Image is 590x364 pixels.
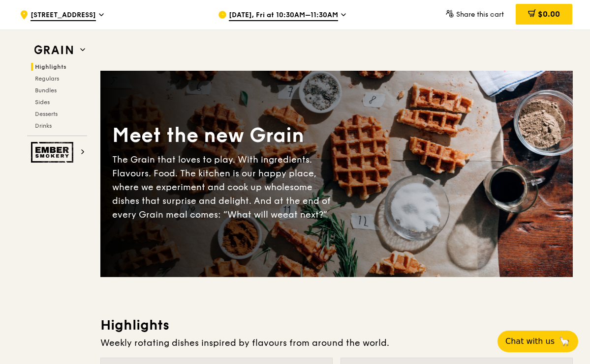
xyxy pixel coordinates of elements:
div: Meet the new Grain [112,122,337,149]
span: Bundles [35,87,57,94]
span: Share this cart [456,10,504,19]
span: Regulars [35,75,59,82]
h3: Highlights [100,316,573,334]
div: Weekly rotating dishes inspired by flavours from around the world. [100,336,573,350]
span: Sides [35,99,50,106]
span: Desserts [35,111,58,117]
img: Grain web logo [31,41,76,59]
img: Ember Smokery web logo [31,142,76,163]
span: $0.00 [538,9,560,19]
span: 🦙 [559,336,570,347]
span: [DATE], Fri at 10:30AM–11:30AM [229,10,338,21]
div: The Grain that loves to play. With ingredients. Flavours. Food. The kitchen is our happy place, w... [112,153,337,222]
button: Chat with us🦙 [497,331,578,352]
span: [STREET_ADDRESS] [31,10,96,21]
span: eat next?” [283,209,327,220]
span: Drinks [35,122,52,129]
span: Chat with us [505,336,555,347]
span: Highlights [35,63,66,70]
